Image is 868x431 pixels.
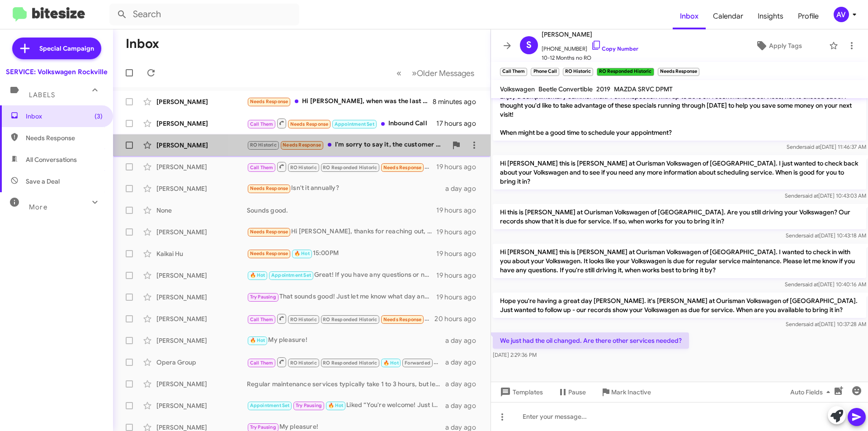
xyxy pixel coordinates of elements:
[783,384,841,400] button: Auto Fields
[94,112,103,121] span: (3)
[250,360,274,366] span: Call Them
[436,206,483,215] div: 19 hours ago
[328,403,344,408] span: 🔥 Hot
[156,249,247,258] div: Kaikai Hu
[156,293,247,302] div: [PERSON_NAME]
[434,314,483,323] div: 20 hours ago
[250,185,288,191] span: Needs Response
[436,119,483,128] div: 17 hours ago
[250,424,276,430] span: Try Pausing
[568,384,586,400] span: Pause
[445,379,483,388] div: a day ago
[436,249,483,258] div: 19 hours ago
[786,232,866,239] span: Sender [DATE] 10:43:18 AM
[383,317,422,322] span: Needs Response
[26,112,103,121] span: Inbox
[597,68,654,76] small: RO Responded Historic
[29,91,55,99] span: Labels
[290,360,317,366] span: RO Historic
[611,384,651,400] span: Mark Inactive
[804,143,820,150] span: said at
[526,38,532,52] span: S
[538,85,593,93] span: Beetle Convertible
[290,121,329,127] span: Needs Response
[156,271,247,280] div: [PERSON_NAME]
[433,97,483,106] div: 8 minutes ago
[673,3,706,29] a: Inbox
[402,359,432,367] span: Forwarded
[126,37,159,51] h1: Inbox
[247,248,436,259] div: 15:00PM
[596,85,610,93] span: 2019
[802,281,818,288] span: said at
[156,314,247,323] div: [PERSON_NAME]
[250,403,290,408] span: Appointment Set
[802,192,818,199] span: said at
[396,67,401,79] span: «
[156,162,247,171] div: [PERSON_NAME]
[250,142,277,148] span: RO Historic
[732,38,825,54] button: Apply Tags
[500,68,527,76] small: Call Them
[491,384,550,400] button: Templates
[250,99,288,104] span: Needs Response
[550,384,593,400] button: Pause
[436,227,483,237] div: 19 hours ago
[109,4,299,25] input: Search
[247,292,436,302] div: That sounds good! Just let me know what day and time works best for you next week, and we can sch...
[250,337,265,343] span: 🔥 Hot
[498,384,543,400] span: Templates
[156,184,247,193] div: [PERSON_NAME]
[658,68,699,76] small: Needs Response
[445,401,483,410] div: a day ago
[29,203,47,211] span: More
[803,321,819,327] span: said at
[247,118,436,129] div: Inbound Call
[750,3,791,29] a: Insights
[323,165,377,171] span: RO Responded Historic
[787,143,866,150] span: Sender [DATE] 11:46:37 AM
[247,379,445,388] div: Regular maintenance services typically take 1 to 3 hours, but let me check with my service adviso...
[247,227,436,237] div: Hi [PERSON_NAME], thanks for reaching out, it has 5,590 miles only. Should it still need service?
[250,165,274,171] span: Call Them
[785,281,866,288] span: Sender [DATE] 10:40:16 AM
[26,155,77,164] span: All Conversations
[156,358,247,367] div: Opera Group
[542,53,638,62] span: 10-12 Months no RO
[436,162,483,171] div: 19 hours ago
[294,251,310,256] span: 🔥 Hot
[247,206,436,215] div: Sounds good.
[39,44,94,53] span: Special Campaign
[706,3,750,29] a: Calendar
[250,294,276,300] span: Try Pausing
[769,38,802,54] span: Apply Tags
[445,336,483,345] div: a day ago
[493,351,537,358] span: [DATE] 2:29:36 PM
[445,184,483,193] div: a day ago
[247,140,447,150] div: I'm sorry to say it, the customer service at this dealer is disappointing! From when the initial ...
[247,400,445,411] div: Liked “You're welcome! Just let me know once you've confirmed a time for [DATE] morning, and I'll...
[250,251,288,256] span: Needs Response
[247,96,433,107] div: Hi [PERSON_NAME], when was the last time"check up" for the car?
[500,85,535,93] span: Volkswagen
[493,244,866,278] p: Hi [PERSON_NAME] this is [PERSON_NAME] at Ourisman Volkswagen of [GEOGRAPHIC_DATA]. I wanted to c...
[412,67,417,79] span: »
[250,317,274,322] span: Call Them
[335,121,374,127] span: Appointment Set
[563,68,593,76] small: RO Historic
[542,40,638,53] span: [PHONE_NUMBER]
[296,403,322,408] span: Try Pausing
[323,317,377,322] span: RO Responded Historic
[493,293,866,318] p: Hope you're having a great day [PERSON_NAME]. it's [PERSON_NAME] at Ourisman Volkswagen of [GEOGR...
[436,271,483,280] div: 19 hours ago
[786,321,866,327] span: Sender [DATE] 10:37:28 AM
[614,85,673,93] span: MAZDA SRVC DPMT
[247,356,445,368] div: My pleasure!
[790,384,834,400] span: Auto Fields
[493,332,689,349] p: We just had the oil changed. Are there other services needed?
[290,317,317,322] span: RO Historic
[247,335,445,346] div: My pleasure!
[383,360,399,366] span: 🔥 Hot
